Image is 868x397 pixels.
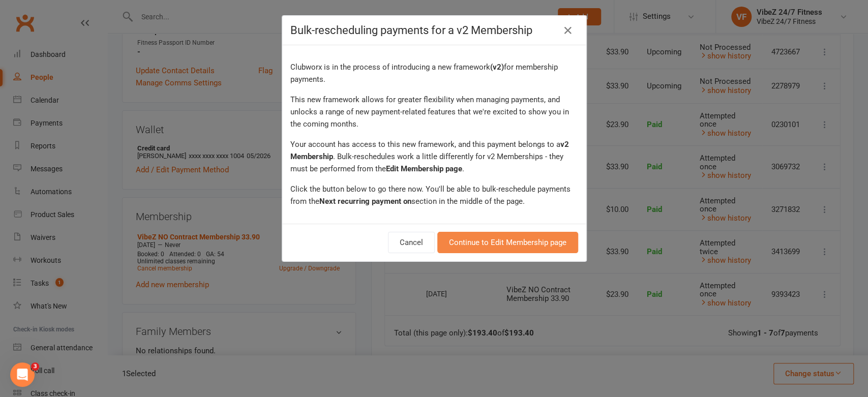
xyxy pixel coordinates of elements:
strong: Edit Membership page [386,164,462,173]
iframe: Intercom live chat [10,362,35,387]
button: Cancel [388,232,435,253]
p: This new framework allows for greater flexibility when managing payments, and unlocks a range of ... [290,94,578,130]
p: Click the button below to go there now. You'll be able to bulk-reschedule payments from the secti... [290,183,578,207]
strong: (v2) [490,63,504,72]
span: 3 [31,362,39,371]
p: Clubworx is in the process of introducing a new framework for membership payments. [290,61,578,85]
a: Continue to Edit Membership page [437,232,578,253]
strong: Next recurring payment on [319,197,411,206]
h4: Bulk-rescheduling payments for a v2 Membership [290,24,578,37]
a: Close [560,22,576,39]
p: Your account has access to this new framework, and this payment belongs to a . Bulk-reschedules w... [290,138,578,175]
